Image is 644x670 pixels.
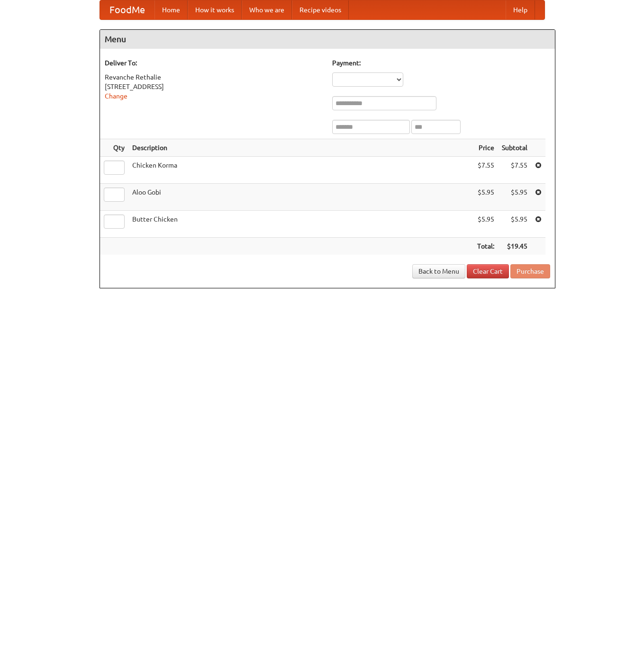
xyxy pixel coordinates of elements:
[498,184,531,211] td: $5.95
[473,184,498,211] td: $5.95
[128,211,473,238] td: Butter Chicken
[473,211,498,238] td: $5.95
[498,238,531,255] th: $19.45
[100,0,154,19] a: FoodMe
[473,139,498,157] th: Price
[154,0,188,19] a: Home
[242,0,292,19] a: Who we are
[105,92,127,100] a: Change
[332,58,550,68] h5: Payment:
[105,58,323,68] h5: Deliver To:
[105,72,323,82] div: Revanche Rethalie
[100,30,555,49] h4: Menu
[128,157,473,184] td: Chicken Korma
[498,139,531,157] th: Subtotal
[105,82,323,91] div: [STREET_ADDRESS]
[128,184,473,211] td: Aloo Gobi
[467,264,509,278] a: Clear Cart
[506,0,535,19] a: Help
[100,139,128,157] th: Qty
[188,0,242,19] a: How it works
[473,238,498,255] th: Total:
[292,0,349,19] a: Recipe videos
[498,157,531,184] td: $7.55
[412,264,465,278] a: Back to Menu
[510,264,550,278] button: Purchase
[473,157,498,184] td: $7.55
[128,139,473,157] th: Description
[498,211,531,238] td: $5.95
